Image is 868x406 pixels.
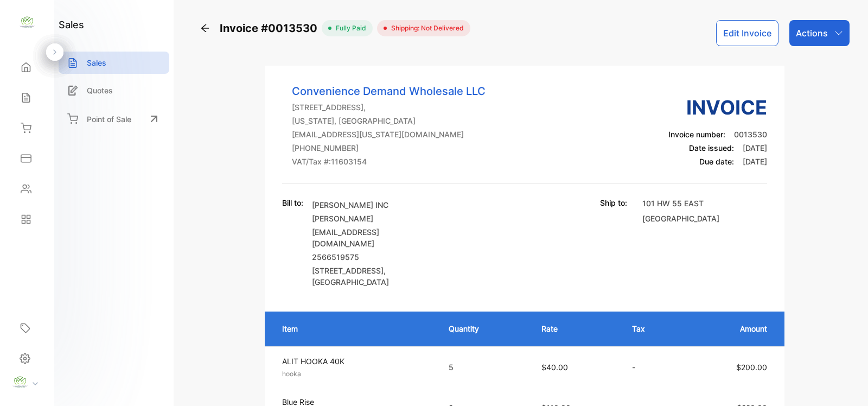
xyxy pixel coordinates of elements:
h1: sales [59,17,84,32]
p: Ship to: [600,197,627,208]
span: 101 HW 55 EAST [GEOGRAPHIC_DATA] [642,199,719,223]
p: Quotes [87,85,113,96]
button: Actions [789,20,850,46]
p: [US_STATE], [GEOGRAPHIC_DATA] [292,115,486,126]
p: Amount [694,323,767,334]
p: Tax [632,323,672,334]
p: [PERSON_NAME] INC [312,199,437,211]
span: Invoice number: [668,130,725,139]
span: Invoice #0013530 [220,20,322,36]
p: [PHONE_NUMBER] [292,142,486,154]
p: Rate [541,323,610,334]
p: Convenience Demand Wholesale LLC [292,83,486,99]
p: 2566519575 [312,251,437,263]
span: [DATE] [743,143,767,153]
p: Bill to: [282,197,303,208]
a: Quotes [59,79,169,101]
span: $40.00 [541,363,568,372]
img: profile [12,374,28,390]
p: - [632,361,672,373]
p: [PERSON_NAME] [312,213,437,224]
button: Edit Invoice [716,20,778,46]
p: hooka [282,369,429,379]
span: [DATE] [743,157,767,166]
p: Item [282,323,427,334]
iframe: LiveChat chat widget [822,360,868,406]
p: Actions [796,27,828,40]
p: [EMAIL_ADDRESS][US_STATE][DOMAIN_NAME] [292,129,486,140]
span: Date issued: [689,143,734,153]
p: Quantity [449,323,520,334]
p: VAT/Tax #: 11603154 [292,156,486,167]
img: logo [19,14,35,30]
span: Due date: [699,157,734,166]
p: ALIT HOOKA 40K [282,356,429,367]
span: Shipping: Not Delivered [387,23,464,33]
span: $200.00 [736,363,767,372]
h3: Invoice [668,93,767,122]
p: [EMAIL_ADDRESS][DOMAIN_NAME] [312,226,437,249]
span: [STREET_ADDRESS] [312,266,384,275]
p: Sales [87,57,106,68]
a: Sales [59,52,169,74]
p: 5 [449,361,520,373]
p: Point of Sale [87,113,131,125]
p: [STREET_ADDRESS], [292,101,486,113]
span: fully paid [331,23,366,33]
a: Point of Sale [59,107,169,131]
span: 0013530 [734,130,767,139]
